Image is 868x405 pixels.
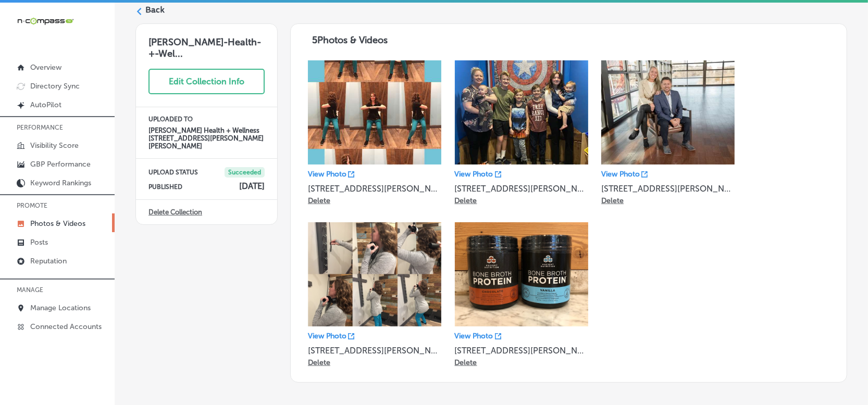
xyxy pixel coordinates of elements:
[308,346,441,356] p: [STREET_ADDRESS][PERSON_NAME][PERSON_NAME]
[601,170,648,179] a: View Photo
[601,184,735,194] p: [STREET_ADDRESS][PERSON_NAME][PERSON_NAME]
[30,160,91,169] p: GBP Performance
[30,219,85,228] p: Photos & Videos
[136,24,277,59] h3: [PERSON_NAME]-Health-+-Wel...
[455,332,501,340] a: View Photo
[145,4,165,16] label: Back
[455,184,588,194] p: [STREET_ADDRESS][PERSON_NAME][PERSON_NAME]
[30,322,102,331] p: Connected Accounts
[17,16,74,26] img: 660ab0bf-5cc7-4cb8-ba1c-48b5ae0f18e60NCTV_CLogo_TV_Black_-500x88.png
[308,332,354,340] a: View Photo
[30,303,91,312] p: Manage Locations
[455,346,588,356] p: [STREET_ADDRESS][PERSON_NAME][PERSON_NAME]
[308,170,346,179] p: View Photo
[30,238,48,247] p: Posts
[30,141,79,150] p: Visibility Score
[455,196,477,205] p: Delete
[148,69,265,94] button: Edit Collection Info
[308,358,330,367] p: Delete
[455,170,493,179] p: View Photo
[308,332,346,340] p: View Photo
[239,181,265,191] h4: [DATE]
[148,116,265,123] p: UPLOADED TO
[225,167,265,178] span: Succeeded
[601,170,640,179] p: View Photo
[308,196,330,205] p: Delete
[308,184,441,194] p: [STREET_ADDRESS][PERSON_NAME][PERSON_NAME]
[308,222,441,326] img: Collection thumbnail
[455,358,477,367] p: Delete
[308,60,441,164] img: Collection thumbnail
[601,60,735,164] img: Collection thumbnail
[148,183,182,191] p: PUBLISHED
[30,257,67,265] p: Reputation
[148,126,265,150] h4: [PERSON_NAME] Health + Wellness [STREET_ADDRESS][PERSON_NAME][PERSON_NAME]
[148,169,198,176] p: UPLOAD STATUS
[308,170,354,179] a: View Photo
[30,82,80,91] p: Directory Sync
[455,170,501,179] a: View Photo
[30,63,61,72] p: Overview
[148,208,202,216] a: Delete Collection
[455,332,493,340] p: View Photo
[455,222,588,326] img: Collection thumbnail
[601,196,624,205] p: Delete
[30,100,61,109] p: AutoPilot
[312,34,388,46] span: 5 Photos & Videos
[455,60,588,164] img: Collection thumbnail
[30,179,91,187] p: Keyword Rankings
